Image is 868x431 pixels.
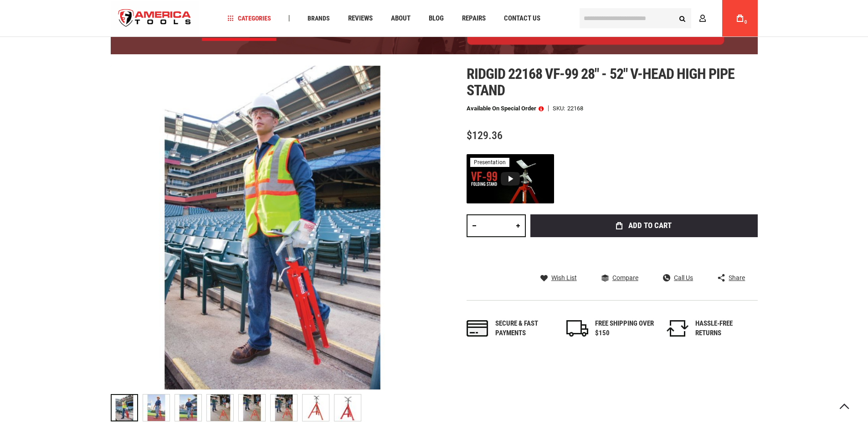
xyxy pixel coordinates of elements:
div: FREE SHIPPING OVER $150 [595,319,654,338]
div: RIDGID 22168 VF-99 28" - 52" V-Head High Pipe Stand [111,389,143,426]
div: 22168 [567,105,583,111]
div: RIDGID 22168 VF-99 28" - 52" V-Head High Pipe Stand [238,389,270,426]
div: RIDGID 22168 VF-99 28" - 52" V-Head High Pipe Stand [302,389,334,426]
div: RIDGID 22168 VF-99 28" - 52" V-Head High Pipe Stand [175,389,206,426]
span: Brands [308,15,330,21]
img: RIDGID 22168 VF-99 28" - 52" V-Head High Pipe Stand [175,395,201,421]
img: payments [467,320,488,337]
img: RIDGID 22168 VF-99 28" - 52" V-Head High Pipe Stand [111,66,434,389]
img: RIDGID 22168 VF-99 28" - 52" V-Head High Pipe Stand [303,395,329,421]
p: Available on Special Order [467,105,544,112]
div: RIDGID 22168 VF-99 28" - 52" V-Head High Pipe Stand [206,389,238,426]
img: America Tools [111,1,199,36]
img: RIDGID 22168 VF-99 28" - 52" V-Head High Pipe Stand [271,395,297,421]
span: Categories [227,15,271,21]
a: store logo [111,1,199,36]
div: HASSLE-FREE RETURNS [695,319,755,338]
span: Reviews [348,15,373,22]
a: Reviews [344,12,377,25]
span: Contact Us [504,15,540,22]
a: Blog [425,12,448,25]
button: Search [674,10,691,27]
span: Call Us [674,275,693,281]
a: Compare [601,274,638,282]
a: Categories [223,12,275,25]
span: Compare [612,275,638,281]
span: Repairs [462,15,486,22]
div: RIDGID 22168 VF-99 28" - 52" V-Head High Pipe Stand [334,389,361,426]
span: About [391,15,411,22]
a: Wish List [540,274,577,282]
button: Add to Cart [530,214,758,237]
span: Blog [429,15,444,22]
img: RIDGID 22168 VF-99 28" - 52" V-Head High Pipe Stand [334,395,361,421]
a: Brands [303,12,334,25]
div: Secure & fast payments [495,319,555,338]
a: Contact Us [500,12,544,25]
span: Share [729,275,745,281]
span: $129.36 [467,129,503,142]
span: 0 [745,20,747,25]
a: About [387,12,415,25]
span: Ridgid 22168 vf-99 28" - 52" v-head high pipe stand [467,65,735,99]
div: RIDGID 22168 VF-99 28" - 52" V-Head High Pipe Stand [270,389,302,426]
img: RIDGID 22168 VF-99 28" - 52" V-Head High Pipe Stand [207,395,233,421]
img: RIDGID 22168 VF-99 28" - 52" V-Head High Pipe Stand [239,395,265,421]
a: Repairs [458,12,490,25]
span: Add to Cart [628,222,672,229]
a: Call Us [663,274,693,282]
img: RIDGID 22168 VF-99 28" - 52" V-Head High Pipe Stand [143,395,169,421]
strong: SKU [553,105,567,111]
div: RIDGID 22168 VF-99 28" - 52" V-Head High Pipe Stand [143,389,175,426]
span: Wish List [551,275,577,281]
img: returns [667,320,688,337]
img: shipping [566,320,588,337]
